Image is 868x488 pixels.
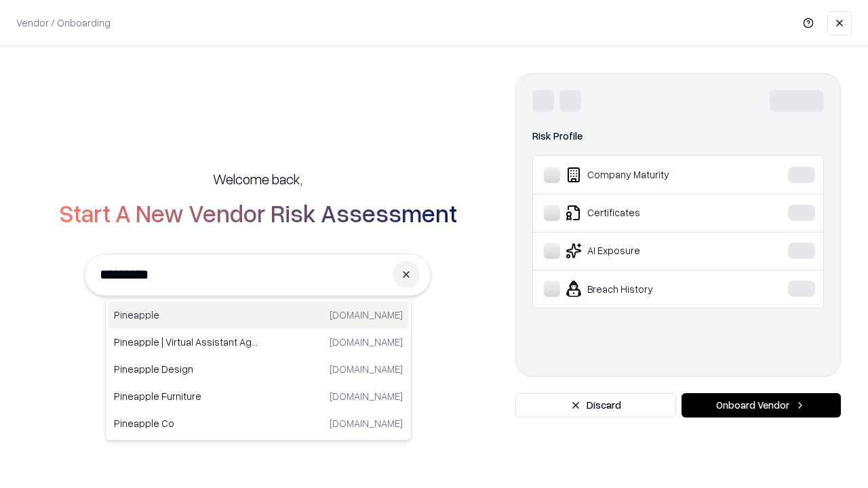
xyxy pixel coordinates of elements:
[544,167,747,183] div: Company Maturity
[114,335,258,349] p: Pineapple | Virtual Assistant Agency
[59,199,457,226] h2: Start A New Vendor Risk Assessment
[16,16,111,30] p: Vendor / Onboarding
[330,416,403,430] p: [DOMAIN_NAME]
[544,281,747,297] div: Breach History
[330,389,403,403] p: [DOMAIN_NAME]
[114,416,258,430] p: Pineapple Co
[532,128,824,144] div: Risk Profile
[105,298,412,441] div: Suggestions
[330,308,403,322] p: [DOMAIN_NAME]
[114,308,258,322] p: Pineapple
[515,393,676,418] button: Discard
[330,335,403,349] p: [DOMAIN_NAME]
[114,362,258,376] p: Pineapple Design
[682,393,841,418] button: Onboard Vendor
[544,205,747,221] div: Certificates
[330,362,403,376] p: [DOMAIN_NAME]
[544,243,747,259] div: AI Exposure
[213,169,302,188] h5: Welcome back,
[114,389,258,403] p: Pineapple Furniture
